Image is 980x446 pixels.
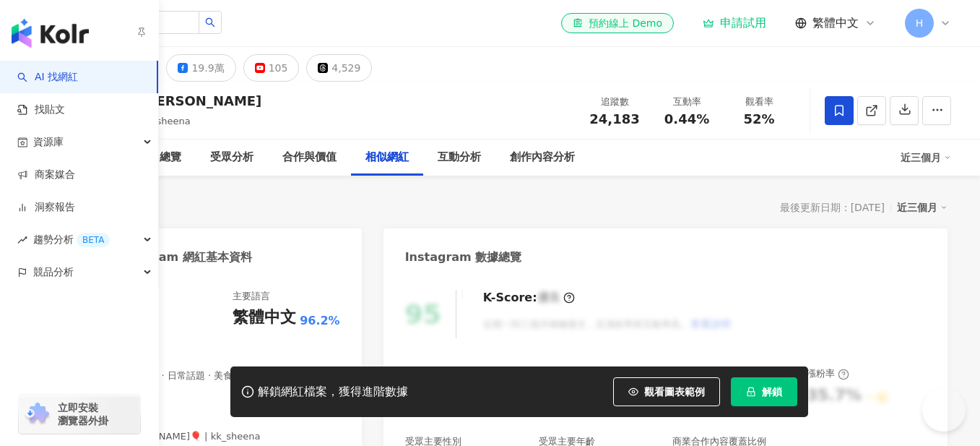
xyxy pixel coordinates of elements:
span: 解鎖 [762,386,782,398]
div: Instagram 數據總覽 [405,249,522,265]
span: 96.2% [300,313,340,329]
button: 19.9萬 [166,54,235,82]
div: K-Score : [483,290,575,306]
div: 相似網紅 [365,149,409,166]
span: rise [17,235,27,245]
div: 總覽 [160,149,181,166]
img: chrome extension [23,403,51,426]
div: [PERSON_NAME] [141,92,261,110]
span: [PERSON_NAME]🎈 | kk_sheena [112,430,340,443]
div: BETA [77,233,110,247]
div: 近三個月 [897,198,948,217]
button: 觀看圖表範例 [613,377,720,406]
span: H [916,15,924,31]
div: 互動分析 [438,149,481,166]
div: 19.9萬 [191,58,224,78]
div: 主要語言 [233,290,270,303]
a: searchAI 找網紅 [17,70,78,85]
a: 商案媒合 [17,168,75,182]
span: 觀看圖表範例 [644,386,705,398]
button: 解鎖 [731,377,797,406]
span: 立即安裝 瀏覽器外掛 [58,401,108,427]
div: 4,529 [331,58,360,78]
span: 0.44% [664,112,709,126]
span: 24,183 [589,111,639,126]
span: search [205,17,215,27]
div: 觀看率 [732,95,786,109]
button: 4,529 [306,54,372,82]
div: 互動率 [659,95,714,109]
div: 預約線上 Demo [573,16,662,30]
div: 追蹤數 [587,95,642,109]
div: 創作內容分析 [510,149,575,166]
span: 資源庫 [33,126,64,158]
a: 找貼文 [17,103,65,117]
span: kk_sheena [141,116,191,126]
div: Instagram 網紅基本資料 [112,249,252,265]
span: 競品分析 [33,256,74,288]
span: lock [746,387,756,397]
img: logo [12,19,89,48]
div: 解鎖網紅檔案，獲得進階數據 [258,385,408,400]
a: 洞察報告 [17,200,75,215]
div: 105 [269,58,288,78]
div: 近三個月 [901,146,951,169]
div: 合作與價值 [282,149,337,166]
span: 52% [743,112,774,126]
span: 趨勢分析 [33,223,110,256]
div: 最後更新日期：[DATE] [780,202,885,213]
a: 預約線上 Demo [561,13,674,33]
div: 繁體中文 [233,306,296,329]
a: 申請試用 [703,16,766,30]
span: 繁體中文 [812,15,859,31]
a: chrome extension立即安裝 瀏覽器外掛 [19,395,140,434]
button: 105 [243,54,300,82]
div: 受眾分析 [210,149,253,166]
